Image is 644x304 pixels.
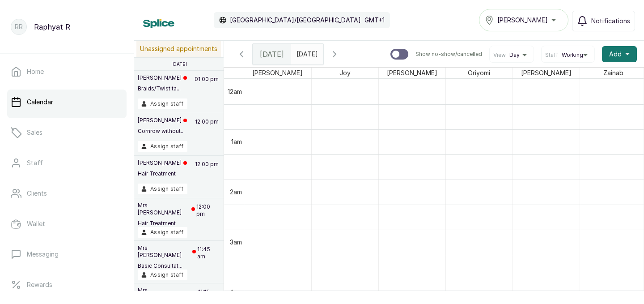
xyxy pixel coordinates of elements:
[385,68,439,78] span: [PERSON_NAME]
[545,51,591,59] button: StaffWorking
[7,272,127,297] a: Rewards
[138,159,187,167] p: [PERSON_NAME]
[591,17,630,26] span: Notifications
[497,16,548,25] span: [PERSON_NAME]
[193,74,220,98] p: 01:00 pm
[27,128,42,137] p: Sales
[196,244,220,270] p: 11:45 am
[228,188,244,197] div: 2am
[602,68,625,78] span: Zainab
[228,288,244,297] div: 4am
[311,49,318,55] svg: calendar
[7,181,127,206] a: Clients
[27,67,44,76] p: Home
[260,49,284,60] span: [DATE]
[138,141,187,152] button: Assign staff
[493,51,506,59] span: View
[34,21,70,32] p: Raphyat R
[27,280,52,289] p: Rewards
[230,16,361,25] p: [GEOGRAPHIC_DATA]/[GEOGRAPHIC_DATA]
[195,202,220,227] p: 12:00 pm
[138,128,187,135] p: Cornrow without...
[250,68,305,78] span: [PERSON_NAME]
[7,150,127,176] a: Staff
[15,22,23,31] p: RR
[229,137,244,146] div: 1am
[602,46,637,62] button: Add
[253,44,291,64] div: [DATE]
[27,250,59,259] p: Messaging
[7,211,127,236] a: Wallet
[609,50,622,59] span: Add
[364,16,385,25] p: GMT+1
[138,184,187,194] button: Assign staff
[415,51,482,58] p: Show no-show/cancelled
[27,98,53,107] p: Calendar
[7,59,127,84] a: Home
[138,270,187,280] button: Assign staff
[27,219,45,228] p: Wallet
[7,120,127,145] a: Sales
[138,244,196,259] p: Mrs [PERSON_NAME]
[138,220,195,227] p: Hair Treatment
[509,51,520,59] span: Day
[493,51,530,59] button: ViewDay
[545,51,558,59] span: Staff
[519,68,573,78] span: [PERSON_NAME]
[562,51,583,59] span: Working
[138,117,187,124] p: [PERSON_NAME]
[138,202,195,216] p: Mrs [PERSON_NAME]
[138,262,196,270] p: Basic Consultat...
[338,68,352,78] span: Joy
[466,68,492,78] span: Oriyomi
[7,242,127,267] a: Messaging
[228,238,244,247] div: 3am
[138,170,187,177] p: Hair Treatment
[136,41,221,57] p: Unassigned appointments
[138,98,187,109] button: Assign staff
[194,159,220,184] p: 12:00 pm
[138,85,187,92] p: Braids/Twist ta...
[171,61,187,67] p: [DATE]
[292,44,306,60] input: Select date
[479,9,568,31] button: [PERSON_NAME]
[226,87,244,96] div: 12am
[7,90,127,115] a: Calendar
[572,11,635,31] button: Notifications
[194,117,220,141] p: 12:00 pm
[138,287,197,301] p: Mrs [PERSON_NAME]
[27,189,47,198] p: Clients
[138,74,187,81] p: [PERSON_NAME]
[27,158,43,167] p: Staff
[138,227,187,238] button: Assign staff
